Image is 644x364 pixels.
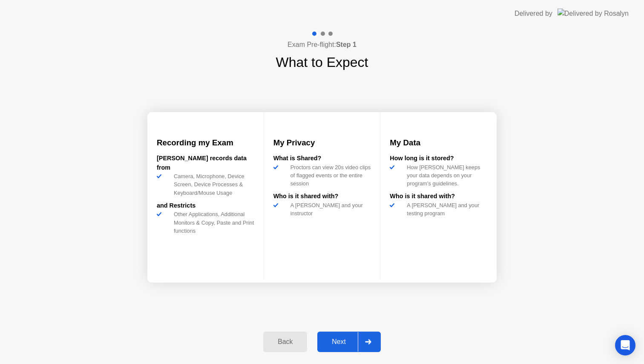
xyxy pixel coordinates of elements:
div: [PERSON_NAME] records data from [157,154,254,172]
div: Delivered by [515,9,552,19]
div: and Restricts [157,201,254,211]
b: Step 1 [336,41,356,48]
button: Next [317,332,381,352]
img: Delivered by Rosalyn [558,9,629,18]
div: Other Applications, Additional Monitors & Copy, Paste and Print functions [170,210,254,235]
div: Next [320,338,358,346]
div: A [PERSON_NAME] and your testing program [403,201,487,217]
div: Back [266,338,305,346]
h1: What to Expect [276,52,368,72]
div: Proctors can view 20s video clips of flagged events or the entire session [287,163,371,188]
div: What is Shared? [273,154,371,163]
h4: Exam Pre-flight: [287,40,356,50]
h3: My Privacy [273,137,371,149]
div: Who is it shared with? [390,192,487,201]
h3: My Data [390,137,487,149]
div: Camera, Microphone, Device Screen, Device Processes & Keyboard/Mouse Usage [170,172,254,197]
div: A [PERSON_NAME] and your instructor [287,201,371,217]
div: How long is it stored? [390,154,487,163]
button: Back [263,332,307,352]
div: How [PERSON_NAME] keeps your data depends on your program’s guidelines. [403,163,487,188]
div: Who is it shared with? [273,192,371,201]
div: Open Intercom Messenger [615,335,635,355]
h3: Recording my Exam [157,137,254,149]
